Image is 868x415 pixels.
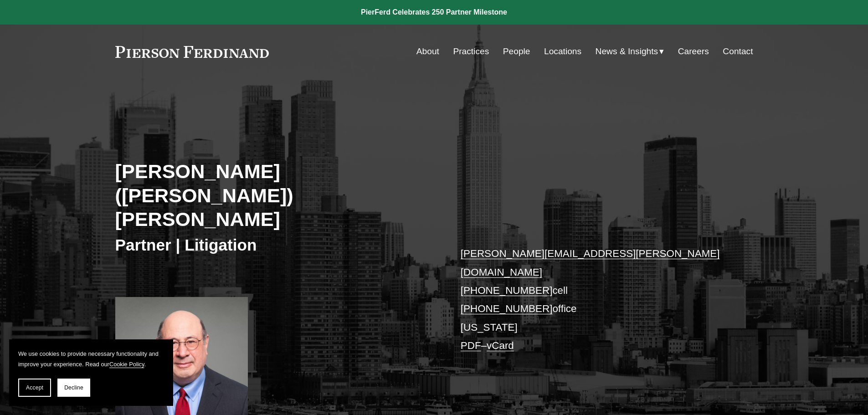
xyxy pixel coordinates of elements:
[57,379,90,397] button: Decline
[461,340,481,351] a: PDF
[18,379,51,397] button: Accept
[503,43,530,60] a: People
[461,285,553,296] a: [PHONE_NUMBER]
[544,43,581,60] a: Locations
[64,384,83,391] span: Decline
[461,245,726,355] p: cell office [US_STATE] –
[416,43,439,60] a: About
[115,159,434,231] h2: [PERSON_NAME] ([PERSON_NAME]) [PERSON_NAME]
[596,43,664,60] a: folder dropdown
[9,339,173,406] section: Cookie banner
[461,248,720,277] a: [PERSON_NAME][EMAIL_ADDRESS][PERSON_NAME][DOMAIN_NAME]
[487,340,514,351] a: vCard
[18,348,164,369] p: We use cookies to provide necessary functionality and improve your experience. Read our .
[453,43,489,60] a: Practices
[115,235,434,255] h3: Partner | Litigation
[26,384,43,391] span: Accept
[723,43,753,60] a: Contact
[109,361,144,368] a: Cookie Policy
[461,303,553,314] a: [PHONE_NUMBER]
[596,44,658,60] span: News & Insights
[678,43,709,60] a: Careers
